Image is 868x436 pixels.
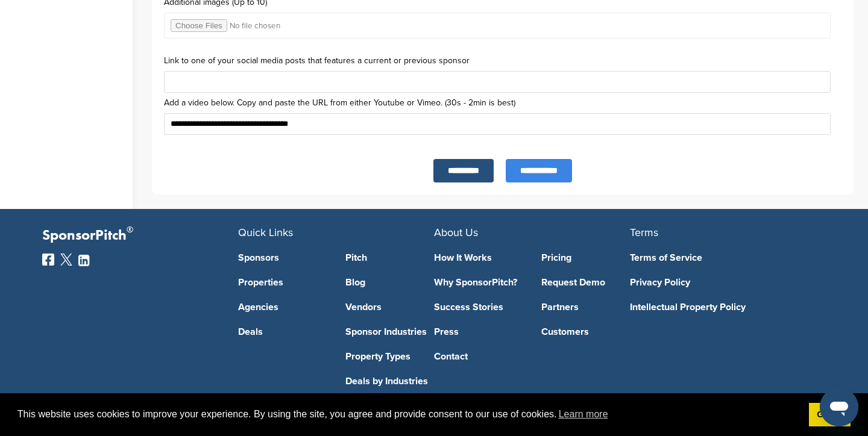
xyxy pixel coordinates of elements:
span: Terms [630,226,658,239]
a: Sponsor Industries [345,327,435,337]
span: ® [127,222,133,237]
a: Pitch [345,253,435,263]
a: Agencies [238,302,327,312]
a: Deals by Industries [345,376,435,386]
a: Properties [238,278,327,287]
a: How It Works [434,253,523,263]
a: Deals [238,327,327,337]
a: learn more about cookies [557,405,610,423]
a: Intellectual Property Policy [630,302,808,312]
label: Add a video below. Copy and paste the URL from either Youtube or Vimeo. (30s - 2min is best) [164,99,841,107]
iframe: Button to launch messaging window [820,388,858,426]
span: About Us [434,226,478,239]
a: Why SponsorPitch? [434,278,523,287]
p: SponsorPitch [42,227,238,244]
a: Property Types [345,352,435,361]
a: Privacy Policy [630,278,808,287]
a: Pricing [541,253,631,263]
span: Quick Links [238,226,293,239]
a: Success Stories [434,302,523,312]
a: dismiss cookie message [809,403,851,427]
a: Customers [541,327,631,337]
img: Facebook [42,254,54,266]
a: Terms of Service [630,253,808,263]
a: Press [434,327,523,337]
span: This website uses cookies to improve your experience. By using the site, you agree and provide co... [17,405,799,423]
a: Vendors [345,302,435,312]
a: Request Demo [541,278,631,287]
a: Partners [541,302,631,312]
a: Contact [434,352,523,361]
a: Blog [345,278,435,287]
img: Twitter [60,254,72,266]
label: Link to one of your social media posts that features a current or previous sponsor [164,57,841,65]
a: Sponsors [238,253,327,263]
